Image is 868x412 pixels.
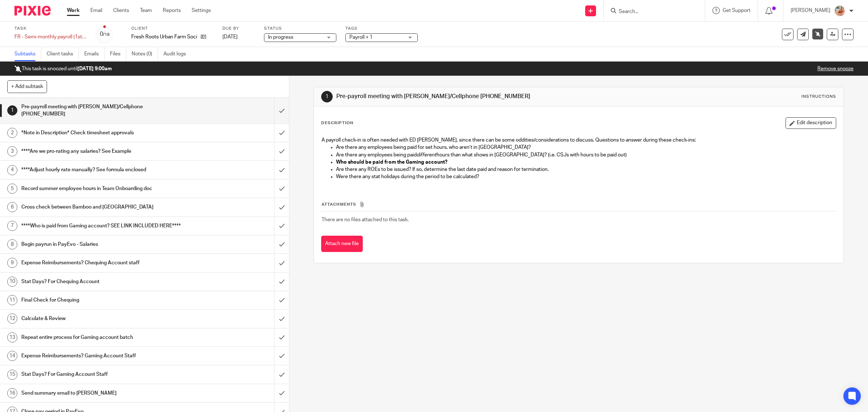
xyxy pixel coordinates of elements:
[103,33,110,37] small: /18
[100,30,110,38] div: 0
[7,221,17,231] div: 7
[791,7,830,14] p: [PERSON_NAME]
[21,220,185,231] h1: ****Who is paid from Gaming account? SEE LINK INCLUDED HERE****
[264,26,336,31] label: Status
[723,8,750,13] span: Get Support
[321,236,363,252] button: Attach new file
[192,7,211,14] a: Settings
[417,152,437,157] span: different
[21,257,185,268] h1: Expense Reimbursements? Chequing Account staff
[21,313,185,324] h1: Calculate & Review
[322,138,696,143] span: A payroll check-in is often needed with ED [PERSON_NAME], since there can be some oddities/consid...
[7,80,47,93] button: + Add subtask
[7,202,17,212] div: 6
[801,94,836,100] div: Instructions
[7,295,17,305] div: 11
[834,5,846,17] img: MIC.jpg
[21,276,185,287] h1: Stat Days? For Chequing Account
[163,7,181,14] a: Reports
[21,295,185,306] h1: Final Check for Chequing
[7,184,17,194] div: 5
[336,167,549,172] span: Are there any ROEs to be issued? If so, determine the last date paid and reason for termination.
[322,202,356,206] span: Attachments
[7,128,17,138] div: 2
[7,388,17,398] div: 16
[90,7,102,14] a: Email
[110,47,126,61] a: Files
[618,9,683,15] input: Search
[140,7,152,14] a: Team
[786,117,836,129] button: Edit description
[7,370,17,380] div: 15
[7,239,17,249] div: 8
[336,174,479,179] span: Were there any stat holidays during the period to be calculated?
[437,152,627,157] span: hours than what shows in [GEOGRAPHIC_DATA]? (i.e. CSJs with hours to be paid out)
[21,239,185,250] h1: Begin payrun in PayEvo - Salaries
[67,7,80,14] a: Work
[21,183,185,194] h1: Record summer employee hours in Team Onboarding doc
[322,217,409,222] span: There are no files attached to this task.
[21,127,185,138] h1: *Note in Description* Check timesheet approvals
[21,146,185,157] h1: ****Are we pro-rating any salaries? See Example
[132,47,158,61] a: Notes (0)
[7,277,17,287] div: 10
[222,34,238,39] span: [DATE]
[84,47,105,61] a: Emails
[21,202,185,213] h1: Cross check between Bamboo and [GEOGRAPHIC_DATA]
[163,47,191,61] a: Audit logs
[7,258,17,268] div: 9
[21,164,185,175] h1: ****Adjust hourly rate manually? See formula enclosed
[817,66,854,71] a: Remove snooze
[21,388,185,399] h1: Send summary email to [PERSON_NAME]
[7,314,17,324] div: 12
[336,145,531,150] span: Are there any employees being paid for set hours, who aren’t in [GEOGRAPHIC_DATA]?
[131,33,197,41] p: Fresh Roots Urban Farm Society
[7,105,17,115] div: 1
[14,26,87,31] label: Task
[7,165,17,175] div: 4
[14,33,87,41] div: FR - Semi-monthly payroll (1st - 15th)
[7,332,17,342] div: 13
[14,47,41,61] a: Subtasks
[21,332,185,343] h1: Repeat entire process for Gaming account batch
[336,152,417,157] span: Are there any employees being paid
[77,66,112,71] b: [DATE] 9:00am
[349,35,373,40] span: Payroll + 1
[21,369,185,380] h1: Stat Days? For Gaming Account Staff
[222,26,255,31] label: Due by
[14,6,51,16] img: Pixie
[336,93,594,100] h1: Pre-payroll meeting with [PERSON_NAME]/Cellphone [PHONE_NUMBER]
[336,160,447,165] span: Who should be paid from the Gaming account?
[7,351,17,361] div: 14
[321,120,353,126] p: Description
[21,101,185,120] h1: Pre-payroll meeting with [PERSON_NAME]/Cellphone [PHONE_NUMBER]
[113,7,129,14] a: Clients
[21,350,185,361] h1: Expense Reimbursements? Gaming Account Staff
[321,91,333,102] div: 1
[345,26,418,31] label: Tags
[7,146,17,156] div: 3
[47,47,79,61] a: Client tasks
[268,35,293,40] span: In progress
[131,26,213,31] label: Client
[14,65,112,72] p: This task is snoozed until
